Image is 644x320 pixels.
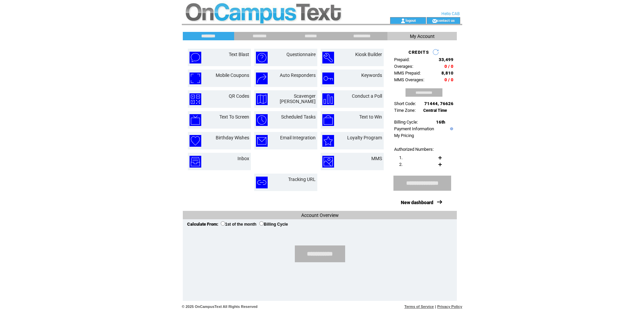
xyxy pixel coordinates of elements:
[190,73,201,84] img: mobile-coupons.png
[237,156,249,161] a: Inbox
[286,52,316,57] a: Questionnaire
[439,57,453,62] span: 33,499
[355,52,382,57] a: Kiosk Builder
[394,133,414,138] a: My Pricing
[361,73,382,78] a: Keywords
[405,305,434,309] a: Terms of Service
[399,155,402,160] span: 1.
[219,114,249,120] a: Text To Screen
[190,156,201,168] img: inbox.png
[394,57,410,62] span: Prepaid:
[281,114,316,120] a: Scheduled Tasks
[280,135,316,140] a: Email Integration
[256,135,268,147] img: email-integration.png
[399,162,402,167] span: 2.
[394,120,418,125] span: Billing Cycle:
[409,50,429,55] span: CREDITS
[288,177,316,182] a: Tracking URL
[190,135,201,147] img: birthday-wishes.png
[437,18,455,22] a: contact us
[190,52,201,63] img: text-blast.png
[432,18,437,24] img: contact_us_icon.gif
[256,93,268,105] img: scavenger-hunt.png
[280,93,316,104] a: Scavenger [PERSON_NAME]
[423,108,447,113] span: Central Time
[322,93,334,105] img: conduct-a-poll.png
[190,114,201,126] img: text-to-screen.png
[229,93,249,99] a: QR Codes
[221,222,256,227] label: 1st of the month
[352,93,382,99] a: Conduct a Poll
[437,305,462,309] a: Privacy Policy
[280,73,316,78] a: Auto Responders
[410,34,435,39] span: My Account
[182,305,258,309] span: © 2025 OnCampusText All Rights Reserved
[394,71,421,76] span: MMS Prepaid:
[256,52,268,63] img: questionnaire.png
[394,126,434,131] a: Payment Information
[259,221,264,226] input: Billing Cycle
[448,127,453,130] img: help.gif
[371,156,382,161] a: MMS
[444,64,453,69] span: 0 / 0
[347,135,382,140] a: Loyalty Program
[322,114,334,126] img: text-to-win.png
[256,73,268,84] img: auto-responders.png
[256,177,268,188] img: tracking-url.png
[322,135,334,147] img: loyalty-program.png
[435,305,436,309] span: |
[221,221,225,226] input: 1st of the month
[216,73,249,78] a: Mobile Coupons
[322,73,334,84] img: keywords.png
[401,200,433,205] a: New dashboard
[441,11,460,16] span: Hello CAB
[436,120,445,125] span: 16th
[190,93,201,105] img: qr-codes.png
[229,52,249,57] a: Text Blast
[301,213,339,218] span: Account Overview
[216,135,249,140] a: Birthday Wishes
[444,77,453,82] span: 0 / 0
[406,18,416,22] a: logout
[322,52,334,63] img: kiosk-builder.png
[394,108,416,113] span: Time Zone:
[424,101,453,106] span: 71444, 76626
[394,101,416,106] span: Short Code:
[322,156,334,168] img: mms.png
[259,222,288,227] label: Billing Cycle
[441,71,453,76] span: 8,810
[394,147,434,152] span: Authorized Numbers:
[256,114,268,126] img: scheduled-tasks.png
[394,77,424,82] span: MMS Overages:
[394,64,413,69] span: Overages:
[187,222,218,227] span: Calculate From:
[400,18,406,24] img: account_icon.gif
[359,114,382,120] a: Text to Win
